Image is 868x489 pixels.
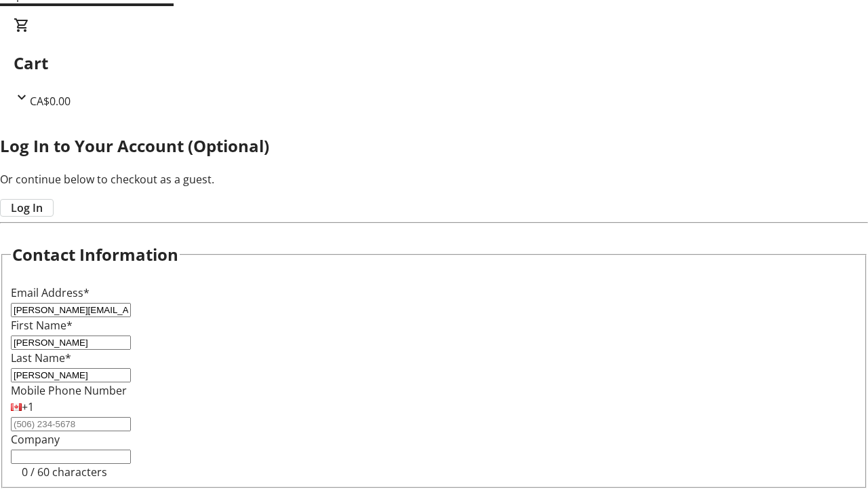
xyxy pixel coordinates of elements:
h2: Cart [14,51,854,75]
label: Company [11,432,60,447]
h2: Contact Information [12,242,178,267]
label: Email Address* [11,285,90,300]
label: Last Name* [11,350,71,365]
span: CA$0.00 [30,94,71,109]
span: Log In [11,200,43,216]
label: First Name* [11,318,73,333]
input: (506) 234-5678 [11,417,131,431]
label: Mobile Phone Number [11,383,127,398]
div: CartCA$0.00 [14,17,854,109]
tr-character-limit: 0 / 60 characters [22,465,107,479]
